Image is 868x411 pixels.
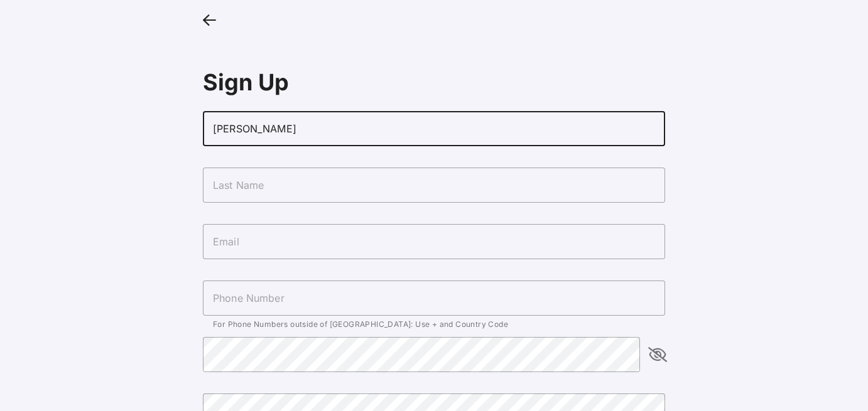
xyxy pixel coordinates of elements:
[203,224,665,259] input: Email
[203,111,665,146] input: First Name
[203,280,665,316] input: Phone Number
[213,319,508,329] span: For Phone Numbers outside of [GEOGRAPHIC_DATA]: Use + and Country Code
[203,68,665,96] div: Sign Up
[650,347,665,362] i: appended action
[203,168,665,203] input: Last Name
